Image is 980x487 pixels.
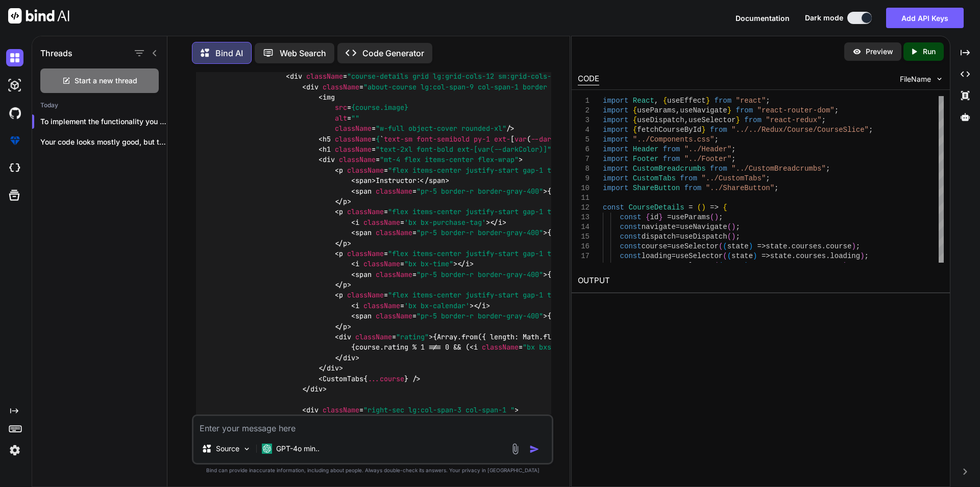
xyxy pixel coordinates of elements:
span: span [429,176,445,185]
span: state [731,252,753,260]
span: "" [351,113,359,123]
span: "../CustomTabs" [701,174,766,182]
span: < = > [351,218,490,227]
span: useDispatch [680,233,727,241]
span: span [355,312,372,321]
span: { [376,134,380,144]
span: className [376,312,412,321]
span: } [736,116,740,124]
span: . [783,262,787,270]
span: ) [753,252,757,260]
span: ; [731,155,736,163]
span: = [663,262,667,270]
span: ; [731,145,736,153]
span: ( [727,252,731,260]
span: span [355,176,372,185]
span: span [355,187,372,196]
span: className [347,291,384,300]
span: "../ShareButton" [705,184,774,192]
span: "about-course lg:col-span-9 col-span-1 border border-gray-300 rounded-xl p-5" [363,82,678,91]
span: const [620,262,641,270]
span: from [684,184,701,192]
h1: Threads [40,47,72,59]
span: useNavigate [680,223,727,231]
span: < = > [318,145,555,154]
span: </ > [318,364,343,373]
span: ) [701,203,705,212]
span: < = > [286,72,645,81]
span: ) [731,223,736,231]
span: } [727,106,731,114]
span: "w-full object-cover rounded-xl" [376,124,506,133]
span: className [323,82,359,91]
span: state [766,242,787,250]
span: . [787,242,791,250]
span: className [376,228,412,238]
span: courses [796,252,826,260]
span: { [632,126,636,134]
span: ( [719,242,723,250]
span: = [689,203,693,212]
span: useSelector [675,252,722,260]
span: { [646,213,650,221]
span: const [620,223,641,231]
span: ; [714,135,718,144]
span: "flex items-center justify-start gap-1 text-[var(--darkColor)] font-semibold text-md mr-5 " [388,291,759,300]
p: Web Search [280,47,326,59]
span: className [347,207,384,217]
span: ; [847,262,851,270]
span: Footer [632,155,658,163]
span: ) [744,262,748,270]
span: "react" [736,97,766,105]
span: </ > [335,280,351,289]
span: => [710,203,719,212]
span: ; [869,126,873,134]
span: < = > [351,301,474,310]
span: </ > [335,322,351,331]
span: "../Footer" [684,155,731,163]
span: useSelector [689,116,736,124]
span: ) [843,262,847,270]
span: ; [864,252,868,260]
span: FileName [900,74,931,84]
span: Dark mode [805,13,843,23]
span: import [603,135,628,144]
div: 2 [578,106,590,115]
span: Header [632,145,658,153]
span: CourseDetails [628,203,684,212]
span: import [603,106,628,114]
span: state [723,262,744,270]
span: < = > [335,249,764,258]
span: "../Header" [684,145,731,153]
span: import [603,155,628,163]
span: from [680,174,697,182]
span: ShareButton [632,184,679,192]
span: img [323,92,335,102]
span: id [650,213,658,221]
img: Pick Models [242,445,251,453]
div: 1 [578,96,590,106]
span: p [343,197,347,206]
span: < = > [351,260,457,269]
span: dispatch [641,233,675,241]
span: < = > [302,82,682,91]
span: ext- [494,134,510,144]
span: ( [714,262,718,270]
span: < = > [335,291,764,300]
span: import [603,116,628,124]
span: ) [731,233,736,241]
p: To implement the functionality you descr... [40,117,167,127]
span: div [323,155,335,165]
span: = [667,213,671,221]
p: Run [923,47,936,57]
span: ( [710,213,714,221]
span: } [705,97,709,105]
span: from [710,165,727,173]
span: ; [766,97,770,105]
span: fetchCourseById [637,126,701,134]
p: Bind AI [215,47,243,59]
span: ( [727,233,731,241]
span: } [701,126,705,134]
span: p [343,322,347,331]
img: attachment [509,443,521,455]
